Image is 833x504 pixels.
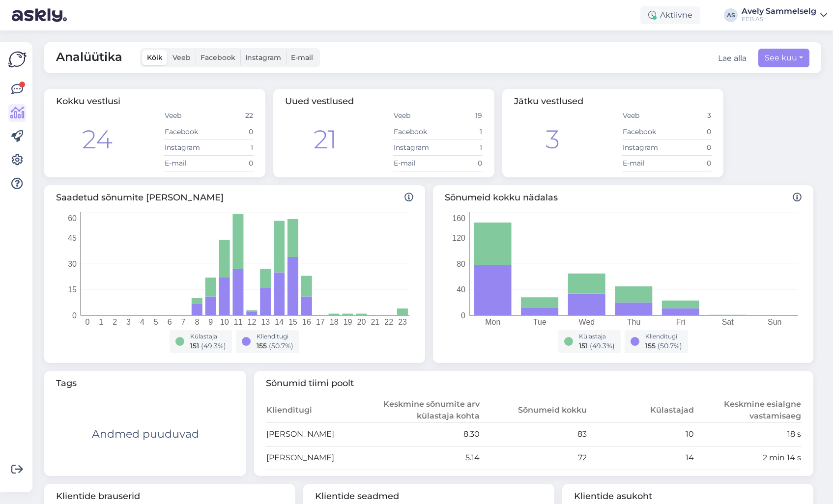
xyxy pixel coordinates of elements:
[314,120,337,159] div: 21
[330,318,339,326] tspan: 18
[718,53,747,64] button: Lae alla
[56,490,284,503] span: Klientide brauserid
[658,341,682,350] span: ( 50.7 %)
[579,332,615,341] div: Külastaja
[622,155,667,171] td: E-mail
[248,318,257,326] tspan: 12
[68,234,77,242] tspan: 45
[438,124,483,140] td: 1
[574,490,802,503] span: Klientide asukoht
[445,191,802,204] span: Sõnumeid kokku nädalas
[68,285,77,294] tspan: 15
[579,341,588,350] span: 151
[694,422,802,446] td: 18 s
[245,53,281,62] span: Instagram
[266,422,373,446] td: [PERSON_NAME]
[694,398,802,423] th: Keskmine esialgne vastamisaeg
[208,318,213,326] tspan: 9
[201,341,226,350] span: ( 49.3 %)
[694,446,802,470] td: 2 min 14 s
[667,140,712,155] td: 0
[190,332,226,341] div: Külastaja
[587,446,694,470] td: 14
[56,191,413,204] span: Saadetud sõnumite [PERSON_NAME]
[587,422,694,446] td: 10
[622,108,667,124] td: Veeb
[640,6,700,24] div: Aktiivne
[285,96,354,107] span: Uued vestlused
[220,318,229,326] tspan: 10
[269,341,293,350] span: ( 50.7 %)
[438,108,483,124] td: 19
[164,140,209,155] td: Instagram
[8,50,27,69] img: Askly Logo
[393,140,438,155] td: Instagram
[546,120,560,159] div: 3
[195,318,199,326] tspan: 8
[371,318,379,326] tspan: 21
[68,214,77,222] tspan: 60
[645,332,682,341] div: Klienditugi
[257,332,293,341] div: Klienditugi
[164,155,209,171] td: E-mail
[261,318,270,326] tspan: 13
[373,446,480,470] td: 5.14
[587,398,694,423] th: Külastajad
[288,318,297,326] tspan: 15
[82,120,113,159] div: 24
[767,318,781,326] tspan: Sun
[56,96,120,107] span: Kokku vestlusi
[742,7,827,23] a: Avely SammelselgFEB AS
[181,318,186,326] tspan: 7
[461,311,465,319] tspan: 0
[266,377,802,390] span: Sõnumid tiimi poolt
[438,140,483,155] td: 1
[438,155,483,171] td: 0
[209,124,254,140] td: 0
[275,318,284,326] tspan: 14
[172,53,191,62] span: Veeb
[209,140,254,155] td: 1
[667,108,712,124] td: 3
[384,318,393,326] tspan: 22
[452,214,465,222] tspan: 160
[627,318,640,326] tspan: Thu
[201,53,235,62] span: Facebook
[99,318,103,326] tspan: 1
[56,48,122,67] span: Analüütika
[373,422,480,446] td: 8.30
[234,318,243,326] tspan: 11
[480,398,587,423] th: Sõnumeid kokku
[92,426,199,442] div: Andmed puuduvad
[209,155,254,171] td: 0
[622,140,667,155] td: Instagram
[645,341,656,350] span: 155
[676,318,685,326] tspan: Fri
[622,124,667,140] td: Facebook
[68,259,77,268] tspan: 30
[302,318,311,326] tspan: 16
[398,318,407,326] tspan: 23
[315,490,543,503] span: Klientide seadmed
[742,15,816,23] div: FEB AS
[393,124,438,140] td: Facebook
[742,7,816,15] div: Avely Sammelselg
[140,318,144,326] tspan: 4
[578,318,595,326] tspan: Wed
[72,311,77,319] tspan: 0
[514,96,583,107] span: Jätku vestlused
[126,318,131,326] tspan: 3
[266,446,373,470] td: [PERSON_NAME]
[457,259,465,268] tspan: 80
[266,398,373,423] th: Klienditugi
[113,318,117,326] tspan: 2
[316,318,325,326] tspan: 17
[357,318,366,326] tspan: 20
[667,155,712,171] td: 0
[164,108,209,124] td: Veeb
[724,8,738,22] div: AS
[291,53,313,62] span: E-mail
[209,108,254,124] td: 22
[758,49,809,67] button: See kuu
